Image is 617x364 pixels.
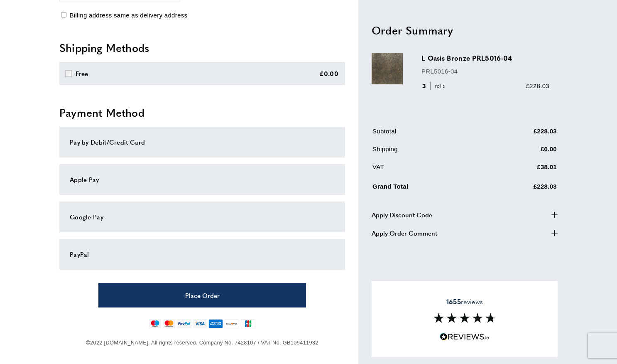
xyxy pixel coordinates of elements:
[177,319,191,328] img: paypal
[163,319,175,328] img: mastercard
[526,82,549,89] span: £228.03
[372,209,432,219] span: Apply Discount Code
[446,297,461,306] strong: 1655
[421,81,448,91] div: 3
[372,180,484,197] td: Grand Total
[59,105,345,120] h2: Payment Method
[70,249,335,259] div: PayPal
[70,137,335,147] div: Pay by Debit/Credit Card
[372,144,484,160] td: Shipping
[149,319,161,328] img: maestro
[70,212,335,222] div: Google Pay
[421,53,549,63] h3: L Oasis Bronze PRL5016-04
[61,12,66,17] input: Billing address same as delivery address
[430,82,447,90] span: rolls
[421,66,549,76] p: PRL5016-04
[372,126,484,142] td: Subtotal
[319,69,339,79] div: £0.00
[440,333,490,341] img: Reviews.io 5 stars
[372,162,484,178] td: VAT
[86,339,318,346] span: ©2022 [DOMAIN_NAME]. All rights reserved. Company No. 7428107 / VAT No. GB109411932
[76,69,88,79] div: Free
[69,12,187,19] span: Billing address same as delivery address
[433,313,496,323] img: Reviews section
[485,126,557,142] td: £228.03
[98,283,306,307] button: Place Order
[372,22,558,37] h2: Order Summary
[485,162,557,178] td: £38.01
[241,319,255,328] img: jcb
[193,319,207,328] img: visa
[485,180,557,197] td: £228.03
[372,53,403,84] img: L Oasis Bronze PRL5016-04
[372,228,437,238] span: Apply Order Comment
[485,144,557,160] td: £0.00
[446,298,483,306] span: reviews
[225,319,239,328] img: discover
[70,175,335,184] div: Apple Pay
[59,40,345,55] h2: Shipping Methods
[208,319,223,328] img: american-express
